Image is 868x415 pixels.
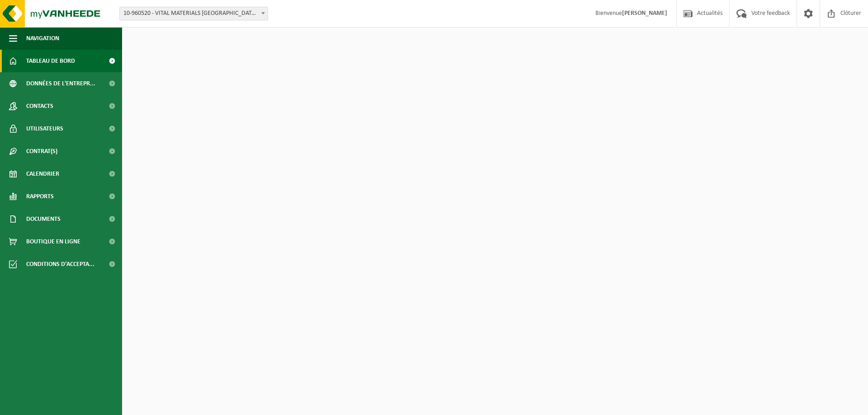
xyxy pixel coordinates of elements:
span: Rapports [26,185,54,208]
span: Données de l'entrepr... [26,72,95,95]
span: Boutique en ligne [26,230,80,253]
strong: [PERSON_NAME] [622,10,667,17]
span: Tableau de bord [26,50,75,72]
span: Conditions d'accepta... [26,253,94,275]
span: Utilisateurs [26,117,63,140]
span: Calendrier [26,163,59,185]
span: 10-960520 - VITAL MATERIALS BELGIUM S.A. - TILLY [119,7,268,20]
span: Documents [26,208,61,230]
span: Contrat(s) [26,140,57,163]
span: Contacts [26,95,53,117]
span: Navigation [26,27,59,50]
span: 10-960520 - VITAL MATERIALS BELGIUM S.A. - TILLY [120,7,268,20]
